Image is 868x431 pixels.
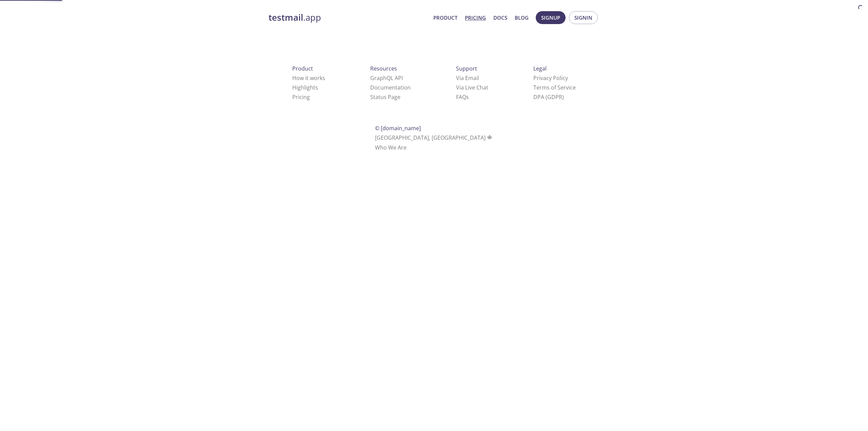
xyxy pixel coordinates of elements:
[569,11,598,24] button: Signin
[536,11,566,24] button: Signup
[533,65,547,72] span: Legal
[292,74,325,82] a: How it works
[370,74,403,82] a: GraphQL API
[456,93,469,101] a: FAQ
[456,74,479,82] a: Via Email
[533,74,568,82] a: Privacy Policy
[493,13,507,22] a: Docs
[292,65,313,72] span: Product
[375,144,407,151] a: Who We Are
[292,93,310,101] a: Pricing
[292,84,318,91] a: Highlights
[456,84,488,91] a: Via Live Chat
[370,93,400,101] a: Status Page
[456,65,477,72] span: Support
[433,13,457,22] a: Product
[541,13,560,22] span: Signup
[515,13,529,22] a: Blog
[370,65,397,72] span: Resources
[269,12,303,23] strong: testmail
[466,93,469,101] span: s
[533,84,576,91] a: Terms of Service
[370,84,411,91] a: Documentation
[375,124,421,132] span: © [DOMAIN_NAME]
[574,13,592,22] span: Signin
[375,134,493,141] span: [GEOGRAPHIC_DATA], [GEOGRAPHIC_DATA]
[533,93,564,101] a: DPA (GDPR)
[269,12,428,23] a: testmail.app
[465,13,486,22] a: Pricing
